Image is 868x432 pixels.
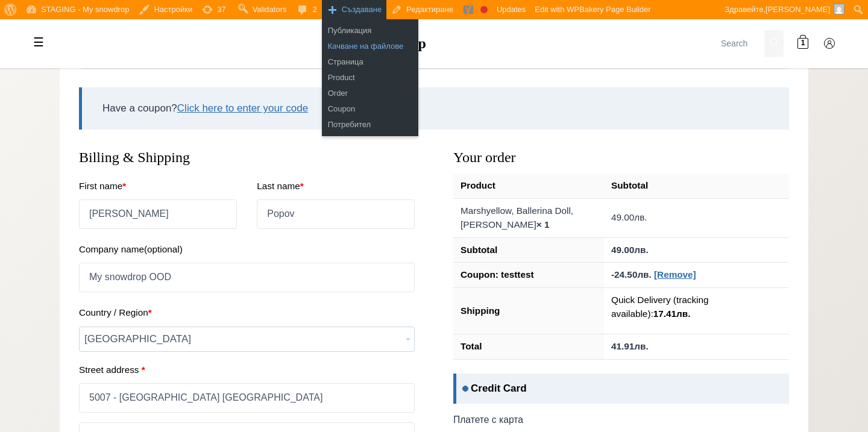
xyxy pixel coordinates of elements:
[434,149,789,166] h3: Your order
[654,269,696,280] a: [Remove]
[322,19,418,136] ul: Създаване
[257,175,415,198] label: Last name
[480,6,488,13] div: Focus keyphrase not set
[453,237,604,263] th: Subtotal
[322,86,418,101] a: Order
[322,117,418,133] a: Потребител
[611,341,649,351] span: 41.91
[453,288,604,334] th: Shipping
[322,39,418,54] a: Качване на файлове
[122,181,126,191] abbr: required
[614,269,652,280] span: 24.50
[79,359,415,381] label: Street address
[611,212,647,222] span: 49.00
[80,327,414,351] span: Belgium
[611,293,782,321] label: Quick Delivery (tracking available):
[604,263,789,288] td: -
[676,308,690,319] span: лв.
[322,70,418,86] a: Product
[453,263,604,288] th: Coupon: testtest
[453,198,604,237] td: Marshyellow, Ballerina Doll, [PERSON_NAME]
[142,365,145,375] abbr: required
[634,212,647,222] span: лв.
[801,38,805,49] span: 1
[766,5,830,14] span: [PERSON_NAME]
[300,181,304,191] abbr: required
[144,244,183,254] span: (optional)
[27,30,51,54] label: Toggle mobile menu
[653,308,691,319] span: 17.41
[79,239,415,261] label: Company name
[604,174,789,198] th: Subtotal
[177,102,308,114] a: Click here to enter your code
[79,87,789,130] div: Have a coupon?
[79,327,415,352] span: Country / Region
[79,302,415,324] label: Country / Region
[322,23,418,39] a: Публикация
[453,334,604,359] th: Total
[453,374,789,404] label: Credit Card
[791,31,815,55] a: 1
[79,149,415,166] h3: Billing & Shipping
[536,219,550,230] strong: × 1
[148,307,152,318] abbr: required
[634,245,648,255] span: лв.
[453,174,604,198] th: Product
[79,383,415,412] input: House number and street name
[716,30,764,57] input: Search
[453,413,789,427] p: Платете с карта
[322,54,418,70] a: Страница
[79,175,237,198] label: First name
[322,101,418,117] a: Coupon
[637,269,651,280] span: лв.
[634,341,648,351] span: лв.
[611,245,649,255] span: 49.00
